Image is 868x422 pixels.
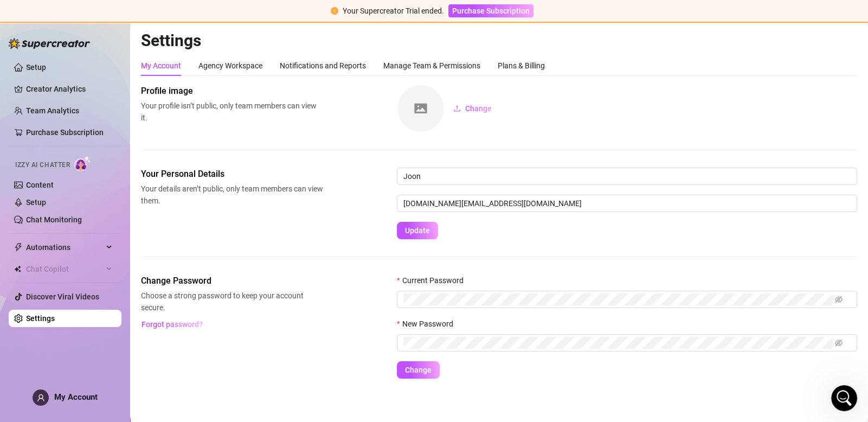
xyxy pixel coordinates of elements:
[397,222,438,239] button: Update
[7,4,28,25] button: go back
[448,7,533,15] a: Purchase Subscription
[175,46,208,69] div: Joon
[53,14,135,24] p: The team can also help
[445,100,500,117] button: Change
[53,5,123,14] h1: [PERSON_NAME]
[835,339,843,347] span: eye-invisible
[9,46,208,78] div: Mochi says…
[452,7,530,15] span: Purchase Subscription
[141,316,203,333] button: Forgot password?
[31,6,48,23] img: Profile image for Ella
[465,104,492,113] span: Change
[26,63,46,72] a: Setup
[397,274,470,286] label: Current Password
[141,274,323,287] span: Change Password
[397,361,440,379] button: Change
[17,84,169,126] div: What's the email address of the affected person? If this issue involves someone from your team, p...
[397,195,857,212] input: Enter new email
[9,38,90,49] img: logo-BBDzfeDw.svg
[37,394,45,402] span: user
[280,60,366,72] div: Notifications and Reports
[26,128,104,137] a: Purchase Subscription
[141,60,181,72] div: My Account
[141,85,323,98] span: Profile image
[498,60,545,72] div: Plans & Billing
[17,245,169,319] div: Also include a short explanation and the steps you took to see the problem, that would be super h...
[52,339,60,348] button: Upload attachment
[26,80,113,98] a: Creator Analytics
[26,181,54,189] a: Content
[54,392,98,402] span: My Account
[9,201,208,349] div: Ella says…
[397,318,460,330] label: New Password
[9,316,208,335] textarea: Message…
[17,132,169,154] div: If it's related to billing, please provide the email linked to the subscription.
[448,4,533,17] button: Purchase Subscription
[15,160,70,170] span: Izzy AI Chatter
[141,183,323,207] span: Your details aren’t public, only team members can view them.
[170,4,190,25] button: Home
[397,85,444,132] img: square-placeholder.png
[141,30,857,51] h2: Settings
[142,320,203,329] span: Forgot password?
[9,201,178,325] div: Please send us a screenshot of the error message or issue you're experiencing.Also include a shor...
[9,169,208,201] div: Mochi says…
[26,106,79,115] a: Team Analytics
[9,78,178,160] div: What's the email address of the affected person? If this issue involves someone from your team, p...
[190,4,210,24] div: Close
[26,198,46,207] a: Setup
[17,339,25,348] button: Emoji picker
[17,207,169,239] div: Please send us a screenshot of the error message or issue you're experiencing.
[835,296,843,303] span: eye-invisible
[397,168,857,185] input: Enter name
[403,293,833,305] input: Current Password
[141,290,323,314] span: Choose a strong password to keep your account secure.
[405,226,430,235] span: Update
[453,105,461,112] span: upload
[67,176,200,184] a: [EMAIL_ADDRESS][DOMAIN_NAME]
[831,385,857,411] iframe: Intercom live chat
[198,60,262,72] div: Agency Workspace
[343,7,444,15] span: Your Supercreator Trial ended.
[34,339,43,348] button: Gif picker
[58,169,208,193] div: [EMAIL_ADDRESS][DOMAIN_NAME]
[183,52,200,63] div: Joon
[383,60,480,72] div: Manage Team & Permissions
[331,7,338,15] span: exclamation-circle
[186,335,203,352] button: Send a message…
[141,100,323,124] span: Your profile isn’t public, only team members can view it.
[9,78,208,169] div: Ella says…
[141,168,323,181] span: Your Personal Details
[74,156,91,171] img: AI Chatter
[403,337,833,349] input: New Password
[405,366,432,374] span: Change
